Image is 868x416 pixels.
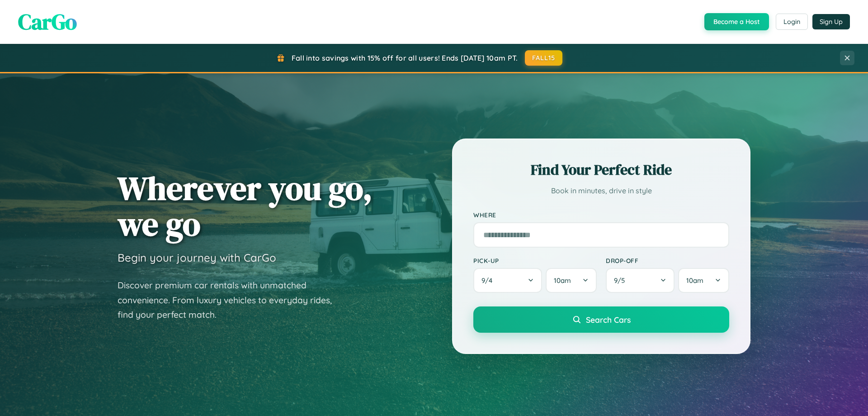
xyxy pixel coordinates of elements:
[606,257,729,264] label: Drop-off
[614,276,629,285] span: 9 / 5
[776,14,808,30] button: Login
[686,276,703,285] span: 10am
[473,306,729,333] button: Search Cars
[606,268,675,293] button: 9/5
[18,7,77,37] span: CarGo
[704,13,769,30] button: Become a Host
[554,276,571,285] span: 10am
[473,160,729,180] h2: Find Your Perfect Ride
[473,184,729,197] p: Book in minutes, drive in style
[118,170,373,242] h1: Wherever you go, we go
[586,315,631,325] span: Search Cars
[473,257,597,264] label: Pick-up
[525,50,563,66] button: FALL15
[118,278,344,322] p: Discover premium car rentals with unmatched convenience. From luxury vehicles to everyday rides, ...
[546,268,597,293] button: 10am
[473,268,542,293] button: 9/4
[812,14,850,29] button: Sign Up
[292,53,518,62] span: Fall into savings with 15% off for all users! Ends [DATE] 10am PT.
[481,276,497,285] span: 9 / 4
[118,251,276,264] h3: Begin your journey with CarGo
[678,268,729,293] button: 10am
[473,211,729,219] label: Where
